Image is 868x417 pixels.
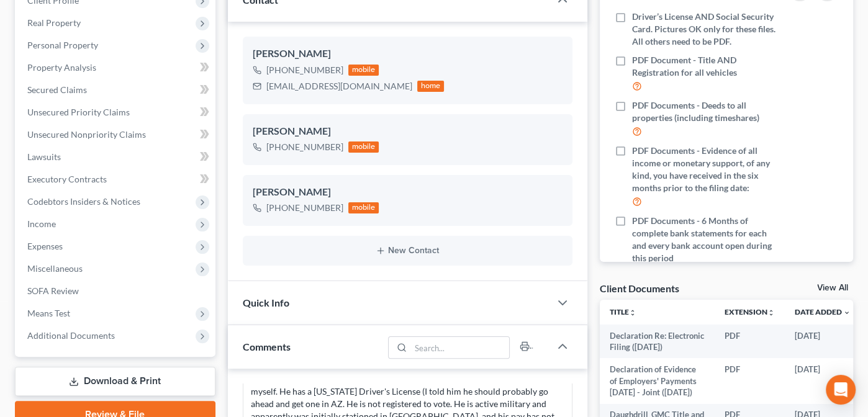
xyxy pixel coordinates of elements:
[632,99,779,124] span: PDF Documents - Deeds to all properties (including timeshares)
[600,358,715,403] td: Declaration of Evidence of Employers' Payments [DATE] - Joint ([DATE])
[410,337,509,358] input: Search...
[632,11,779,48] span: Driver’s License AND Social Security Card. Pictures OK only for these files. All others need to b...
[27,107,130,117] span: Unsecured Priority Claims
[632,215,779,264] span: PDF Documents - 6 Months of complete bank statements for each and every bank account open during ...
[253,246,563,256] button: New Contact
[27,263,83,274] span: Miscellaneous
[27,84,87,95] span: Secured Claims
[27,196,140,207] span: Codebtors Insiders & Notices
[27,174,107,184] span: Executory Contracts
[348,65,379,76] div: mobile
[843,309,851,316] i: expand_more
[17,123,215,146] a: Unsecured Nonpriority Claims
[27,129,146,140] span: Unsecured Nonpriority Claims
[243,341,291,352] span: Comments
[600,325,715,359] td: Declaration Re: Electronic Filing ([DATE])
[27,62,96,73] span: Property Analysis
[266,202,343,214] div: [PHONE_NUMBER]
[253,47,563,61] div: [PERSON_NAME]
[27,285,79,296] span: SOFA Review
[348,141,379,153] div: mobile
[17,280,215,302] a: SOFA Review
[715,358,785,403] td: PDF
[27,40,98,50] span: Personal Property
[27,151,61,162] span: Lawsuits
[417,81,445,92] div: home
[27,241,63,251] span: Expenses
[243,297,289,308] span: Quick Info
[632,54,779,79] span: PDF Document - Title AND Registration for all vehicles
[17,56,215,79] a: Property Analysis
[785,358,861,403] td: [DATE]
[253,124,563,139] div: [PERSON_NAME]
[17,146,215,168] a: Lawsuits
[27,308,70,318] span: Means Test
[785,325,861,359] td: [DATE]
[715,325,785,359] td: PDF
[266,80,412,92] div: [EMAIL_ADDRESS][DOMAIN_NAME]
[600,282,679,295] div: Client Documents
[348,202,379,213] div: mobile
[725,307,775,316] a: Extensionunfold_more
[17,101,215,123] a: Unsecured Priority Claims
[27,218,56,229] span: Income
[610,307,636,316] a: Titleunfold_more
[767,309,775,316] i: unfold_more
[266,141,343,153] div: [PHONE_NUMBER]
[253,185,563,200] div: [PERSON_NAME]
[629,309,636,316] i: unfold_more
[266,64,343,76] div: [PHONE_NUMBER]
[27,330,115,341] span: Additional Documents
[27,17,81,28] span: Real Property
[795,307,851,316] a: Date Added expand_more
[15,367,215,396] a: Download & Print
[632,145,779,194] span: PDF Documents - Evidence of all income or monetary support, of any kind, you have received in the...
[17,168,215,191] a: Executory Contracts
[817,284,848,292] a: View All
[17,79,215,101] a: Secured Claims
[826,375,856,405] div: Open Intercom Messenger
